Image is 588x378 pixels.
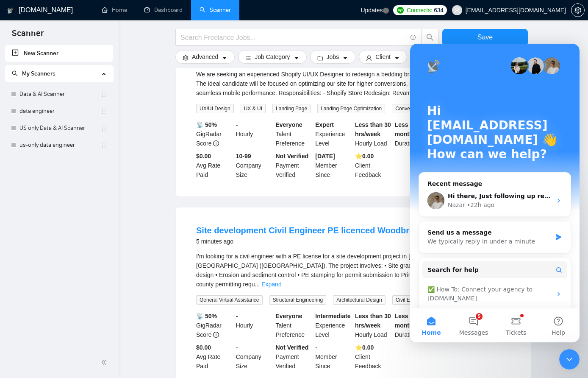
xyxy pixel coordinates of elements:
[353,151,393,179] div: Client Feedback
[454,7,460,13] span: user
[196,252,510,289] div: I’m looking for a civil engineer with a PE license for a site development project in Woodbridge, ...
[397,7,404,14] img: upwork-logo.png
[196,313,217,319] b: 📡 50%
[180,32,407,43] input: Search Freelance Jobs...
[274,120,314,148] div: Talent Preference
[101,358,109,367] span: double-left
[276,153,309,160] b: Not Verified
[393,311,433,339] div: Duration
[196,71,508,96] span: We are seeking an experienced Shopify UI/UX Designer to redesign a bedding brand's website for a ...
[183,55,189,61] span: setting
[375,52,391,62] span: Client
[317,55,323,61] span: folder
[96,286,116,292] span: Tickets
[200,6,231,14] a: searchScanner
[355,344,374,351] b: ⭐️ 0.00
[5,103,113,120] li: data engineer
[395,313,427,329] b: Less than 1 month
[5,86,113,103] li: Data & AI Scanner
[355,153,374,160] b: ⭐️ 0.00
[194,311,234,339] div: GigRadar Score
[100,142,107,148] span: holder
[394,55,400,61] span: caret-down
[7,4,13,17] img: logo
[274,343,314,371] div: Payment Verified
[17,185,141,193] div: Send us a message
[5,137,113,154] li: us-only data engineer
[19,86,100,103] a: Data & AI Scanner
[196,295,263,305] span: General Virtual Assistance
[313,311,353,339] div: Experience Level
[442,29,528,46] button: Save
[196,121,217,128] b: 📡 50%
[141,286,155,292] span: Help
[255,52,290,62] span: Job Category
[234,120,274,148] div: Hourly
[571,7,584,14] span: setting
[234,343,274,371] div: Company Size
[85,265,127,299] button: Tickets
[196,253,510,288] span: I’m looking for a civil engineer with a PE license for a site development project in [GEOGRAPHIC_...
[353,311,393,339] div: Hourly Load
[559,349,580,370] iframe: Intercom live chat
[395,121,427,137] b: Less than 1 month
[274,311,314,339] div: Talent Preference
[272,104,311,113] span: Landing Page
[144,6,183,14] a: dashboardDashboard
[355,313,391,329] b: Less than 30 hrs/week
[313,151,353,179] div: Member Since
[175,50,235,64] button: settingAdvancedcaret-down
[571,3,585,17] button: setting
[315,121,334,128] b: Expert
[276,121,302,128] b: Everyone
[19,103,100,120] a: data engineer
[236,121,238,128] b: -
[366,55,372,61] span: user
[393,120,433,148] div: Duration
[269,295,327,305] span: Structural Engineering
[196,153,211,160] b: $0.00
[19,137,100,154] a: us-only data engineer
[196,236,439,246] div: 5 minutes ago
[196,104,234,113] span: UX/UI Design
[12,45,106,62] a: New Scanner
[196,70,510,98] div: We are seeking an experienced Shopify UI/UX Designer to redesign a bedding brand's website for a ...
[222,55,227,61] span: caret-down
[127,265,169,299] button: Help
[313,120,353,148] div: Experience Level
[434,6,443,15] span: 634
[192,52,218,62] span: Advanced
[11,286,31,292] span: Home
[342,55,348,61] span: caret-down
[12,218,157,235] button: Search for help
[276,344,309,351] b: Not Verified
[213,140,219,146] span: info-circle
[410,44,580,342] iframe: Intercom live chat
[315,344,317,351] b: -
[57,157,84,166] div: • 22h ago
[194,151,234,179] div: Avg Rate Paid
[236,344,238,351] b: -
[294,55,300,61] span: caret-down
[317,104,385,113] span: Landing Page Optimization
[353,120,393,148] div: Hourly Load
[102,6,127,14] a: homeHome
[5,120,113,137] li: US only Data & AI Scanner
[477,32,493,42] span: Save
[327,52,339,62] span: Jobs
[100,108,107,115] span: holder
[5,27,50,45] span: Scanner
[17,222,69,231] span: Search for help
[42,265,85,299] button: Messages
[241,104,266,113] span: UX & UI
[236,153,251,160] b: 10-99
